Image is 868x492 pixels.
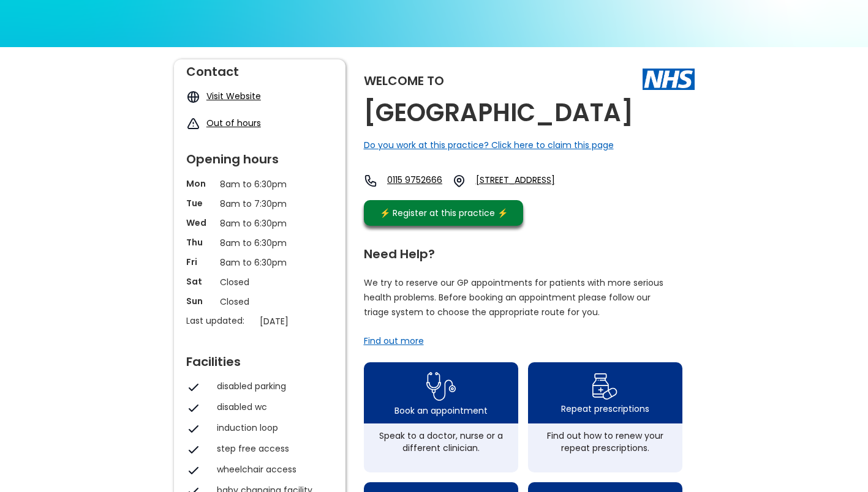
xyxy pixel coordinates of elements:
img: book appointment icon [426,368,456,404]
img: globe icon [186,90,200,104]
p: Tue [186,197,214,209]
a: Do you work at this practice? Click here to claim this page [364,139,614,151]
img: practice location icon [452,174,466,188]
p: Fri [186,256,214,268]
img: telephone icon [364,174,378,188]
img: The NHS logo [643,69,695,89]
p: 8am to 6:30pm [220,236,300,250]
div: induction loop [217,422,327,434]
a: Out of hours [206,117,261,129]
div: Repeat prescriptions [561,403,649,415]
a: repeat prescription iconRepeat prescriptionsFind out how to renew your repeat prescriptions. [528,362,682,472]
p: Sat [186,275,214,288]
p: Closed [220,275,300,289]
div: Book an appointment [394,404,488,417]
div: wheelchair access [217,463,327,475]
div: disabled wc [217,401,327,413]
div: Need Help? [364,242,682,260]
p: 8am to 7:30pm [220,197,300,211]
div: Welcome to [364,75,444,87]
a: 0115 9752666 [387,174,442,188]
h2: [GEOGRAPHIC_DATA] [364,99,633,127]
p: Last updated: [186,315,254,327]
div: ⚡️ Register at this practice ⚡️ [374,206,515,220]
img: repeat prescription icon [592,370,618,403]
p: Sun [186,295,214,307]
a: [STREET_ADDRESS] [476,174,586,188]
p: Thu [186,236,214,248]
div: Contact [186,59,333,78]
div: Opening hours [186,147,333,165]
div: Speak to a doctor, nurse or a different clinician. [370,430,512,454]
a: Visit Website [206,90,261,102]
p: Wed [186,217,214,229]
a: book appointment icon Book an appointmentSpeak to a doctor, nurse or a different clinician. [364,362,518,472]
p: Mon [186,177,214,190]
p: 8am to 6:30pm [220,177,300,191]
p: Closed [220,295,300,308]
div: Facilities [186,349,333,368]
div: disabled parking [217,380,327,392]
a: Find out more [364,335,424,347]
p: 8am to 6:30pm [220,217,300,230]
p: We try to reserve our GP appointments for patients with more serious health problems. Before book... [364,275,664,319]
img: exclamation icon [186,117,200,131]
p: [DATE] [260,315,339,328]
div: step free access [217,442,327,455]
a: ⚡️ Register at this practice ⚡️ [364,200,523,226]
div: Find out how to renew your repeat prescriptions. [534,430,676,454]
p: 8am to 6:30pm [220,256,300,269]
